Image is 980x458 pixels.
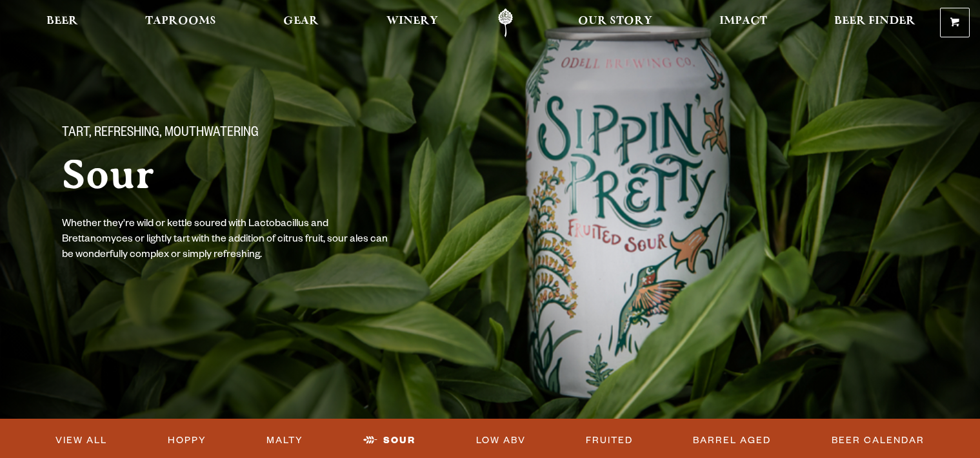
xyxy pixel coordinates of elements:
a: Our Story [570,8,661,37]
a: Gear [275,8,327,37]
a: Taprooms [137,8,225,37]
span: Gear [283,16,319,26]
span: Beer Finder [834,16,915,26]
span: Our Story [578,16,652,26]
span: Impact [719,16,767,26]
h1: Sour [62,153,465,196]
span: Taprooms [145,16,216,26]
a: Sour [358,426,421,455]
a: Beer Finder [826,8,924,37]
span: Beer [46,16,78,26]
a: Beer [38,8,86,37]
span: Tart, Refreshing, Mouthwatering [62,126,259,142]
a: Low ABV [471,426,531,455]
a: Fruited [581,426,638,455]
a: Winery [378,8,446,37]
p: Whether they're wild or kettle soured with Lactobacillus and Brettanomyces or lightly tart with t... [62,217,392,263]
a: Impact [711,8,775,37]
a: Odell Home [481,8,530,37]
a: Hoppy [163,426,212,455]
a: View All [50,426,112,455]
a: Malty [261,426,308,455]
a: Barrel Aged [688,426,776,455]
span: Winery [386,16,438,26]
a: Beer Calendar [826,426,930,455]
